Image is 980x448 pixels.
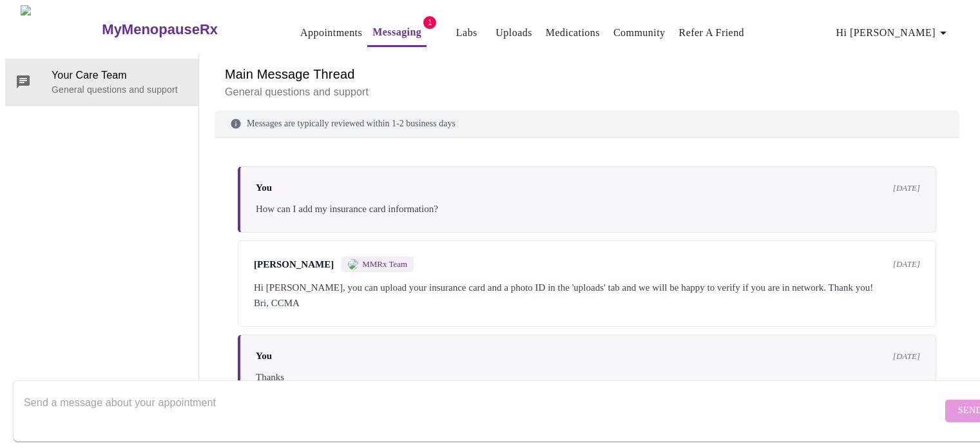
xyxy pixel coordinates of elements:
button: Messaging [367,19,427,47]
button: Hi [PERSON_NAME] [831,20,956,46]
p: General questions and support [52,83,188,96]
div: Your Care TeamGeneral questions and support [5,59,198,105]
span: 1 [423,16,436,29]
span: Hi [PERSON_NAME] [836,24,951,42]
div: Hi [PERSON_NAME], you can upload your insurance card and a photo ID in the 'uploads' tab and we w... [254,280,920,311]
span: You [256,351,272,362]
span: You [256,182,272,193]
span: Your Care Team [52,68,188,83]
div: Thanks [256,369,920,385]
span: [DATE] [893,183,920,193]
a: Uploads [495,24,532,42]
span: [DATE] [893,351,920,362]
a: Labs [456,24,477,42]
a: MyMenopauseRx [101,7,269,52]
span: [PERSON_NAME] [254,259,334,270]
span: MMRx Team [362,259,407,269]
a: Community [613,24,666,42]
img: MyMenopauseRx Logo [21,5,101,54]
button: Refer a Friend [674,20,750,46]
h3: MyMenopauseRx [102,21,218,38]
a: Messaging [372,23,421,41]
button: Labs [446,20,487,46]
p: General questions and support [225,84,949,100]
button: Uploads [490,20,537,46]
a: Medications [546,24,600,42]
textarea: Send a message about your appointment [24,390,942,431]
h6: Main Message Thread [225,64,949,84]
a: Appointments [300,24,362,42]
button: Appointments [295,20,367,46]
div: How can I add my insurance card information? [256,201,920,217]
span: [DATE] [893,259,920,269]
button: Community [608,20,671,46]
img: MMRX [348,259,358,269]
div: Messages are typically reviewed within 1-2 business days [215,110,959,138]
a: Refer a Friend [679,24,745,42]
button: Medications [541,20,605,46]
